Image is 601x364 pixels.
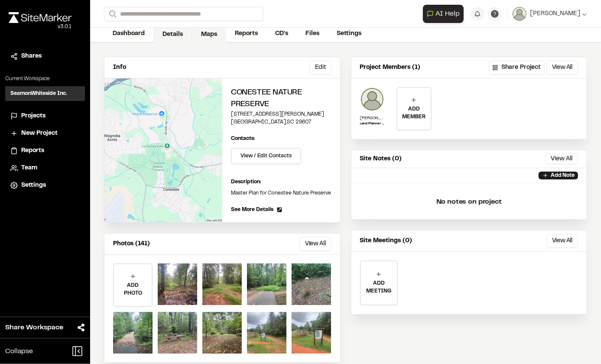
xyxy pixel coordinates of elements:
span: Team [21,163,37,173]
a: Projects [10,111,80,121]
img: rebrand.png [9,12,71,23]
a: Maps [192,26,226,43]
a: New Project [10,129,80,138]
span: Projects [21,111,45,121]
button: View All [546,61,578,75]
h2: Conestee Nature Preserve [231,87,331,110]
a: CD's [266,26,297,42]
p: Contacts: [231,135,255,143]
p: [PERSON_NAME] [360,115,384,121]
p: Master Plan for Conestee Nature Preserve [231,189,331,197]
button: Open AI Assistant [423,5,464,23]
p: ADD MEETING [361,279,397,295]
p: ADD MEMBER [397,105,431,121]
button: Share Project [489,61,545,75]
a: Reports [10,146,80,156]
button: View / Edit Contacts [231,148,301,164]
button: View All [546,234,578,248]
span: Share Workspace [5,322,63,333]
span: Reports [21,146,44,156]
p: Site Notes (0) [360,154,402,164]
span: [PERSON_NAME] [530,9,580,19]
button: Search [104,7,120,21]
p: Site Meetings (0) [360,236,413,246]
a: Settings [10,181,80,190]
button: Edit [309,61,331,75]
button: View All [545,154,578,164]
p: [GEOGRAPHIC_DATA] , SC 29607 [231,118,331,126]
span: AI Help [435,9,460,19]
p: Photos (141) [113,239,150,249]
h3: SeamonWhiteside Inc. [10,90,67,97]
button: View All [299,237,331,251]
p: ADD PHOTO [114,282,152,297]
p: No notes on project [358,188,580,216]
a: Reports [226,26,266,42]
p: Project Members (1) [360,63,421,72]
span: See More Details [231,206,273,214]
a: Files [297,26,328,42]
p: Add Note [551,172,575,179]
img: User [513,7,526,21]
a: Shares [10,52,80,61]
p: [STREET_ADDRESS][PERSON_NAME] [231,110,331,118]
span: New Project [21,129,58,138]
a: Settings [328,26,370,42]
p: Description: [231,178,331,186]
button: [PERSON_NAME] [513,7,587,21]
div: Open AI Assistant [423,5,467,23]
a: Dashboard [104,26,153,42]
p: Info [113,63,126,72]
span: Settings [21,181,46,190]
span: Shares [21,52,42,61]
p: Current Workspace [5,75,85,83]
div: Oh geez...please don't... [9,23,71,31]
img: Ian Kola [360,87,384,111]
a: Team [10,163,80,173]
a: Details [153,26,192,43]
p: Land Planner II [360,121,384,127]
span: Collapse [5,346,33,357]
